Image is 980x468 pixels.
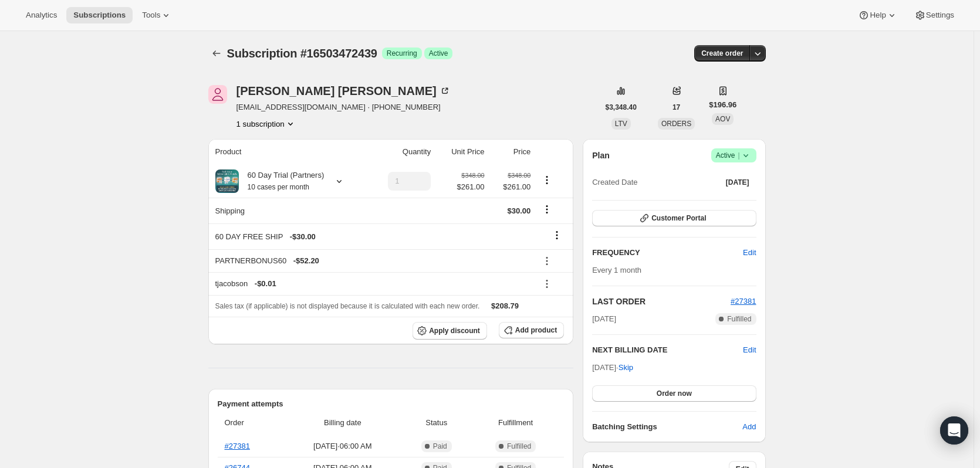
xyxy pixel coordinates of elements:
button: Product actions [538,174,556,186]
span: 17 [673,103,680,112]
a: #27381 [225,442,250,450]
span: Every 1 month [592,266,641,274]
span: Active [716,150,752,161]
span: Recurring [387,49,417,58]
button: Add [735,418,763,436]
span: $208.79 [491,301,519,310]
span: [DATE] · [592,363,633,372]
button: #27381 [731,296,756,307]
h6: Batching Settings [592,421,742,433]
button: Analytics [19,7,64,23]
span: - $0.01 [255,278,276,290]
span: Settings [926,11,954,20]
span: - $30.00 [290,231,316,243]
h2: Payment attempts [218,398,565,410]
span: Add product [515,325,557,335]
small: $348.00 [461,172,484,179]
span: LTV [615,120,627,128]
th: Order [218,410,283,436]
span: [DATE] [726,178,749,187]
button: Settings [907,7,961,23]
h2: Plan [592,150,610,161]
span: ORDERS [661,120,691,128]
span: Active [429,49,448,58]
span: Create order [701,49,743,58]
th: Product [208,139,368,165]
div: 60 Day Trial (Partners) [239,169,325,193]
span: [EMAIL_ADDRESS][DOMAIN_NAME] · [PHONE_NUMBER] [236,101,451,113]
button: Help [851,7,904,23]
div: [PERSON_NAME] [PERSON_NAME] [236,85,451,97]
span: $196.96 [709,99,736,111]
span: Apply discount [429,326,480,335]
span: Subscription #16503472439 [227,47,377,60]
div: PARTNERBONUS60 [215,255,531,267]
h2: FREQUENCY [592,247,743,259]
button: Customer Portal [592,210,756,226]
button: Product actions [236,118,296,130]
img: product img [215,169,239,193]
span: Add [742,421,756,433]
button: Edit [736,243,763,262]
span: $3,348.40 [606,103,637,112]
span: Help [870,11,886,20]
small: $348.00 [508,172,530,179]
button: [DATE] [719,174,756,191]
a: #27381 [731,297,756,306]
span: Fulfilled [507,442,531,451]
button: Shipping actions [538,203,556,216]
span: [DATE] [592,313,616,325]
h2: NEXT BILLING DATE [592,344,743,356]
button: Apply discount [413,322,487,340]
button: Order now [592,385,756,402]
th: Shipping [208,198,368,223]
div: tjacobson [215,278,531,290]
small: 10 cases per month [248,183,309,191]
th: Price [488,139,535,165]
span: | [738,151,739,160]
span: Sales tax (if applicable) is not displayed because it is calculated with each new order. [215,302,480,310]
span: Skip [619,362,633,374]
span: Customer Portal [651,213,706,223]
span: Billing date [286,417,398,429]
span: Fulfilled [727,314,751,324]
button: Tools [135,7,179,23]
button: Create order [694,45,750,62]
th: Quantity [368,139,435,165]
button: 17 [665,99,687,116]
span: $261.00 [492,181,531,193]
span: AOV [715,115,730,123]
span: Edit [743,247,756,259]
span: $261.00 [457,181,485,193]
button: Skip [611,358,640,377]
div: 60 DAY FREE SHIP [215,231,531,243]
span: $30.00 [508,206,531,215]
button: $3,348.40 [599,99,644,116]
button: Subscriptions [66,7,133,23]
span: Order now [657,389,692,398]
span: - $52.20 [293,255,319,267]
span: Status [405,417,467,429]
h2: LAST ORDER [592,296,731,307]
span: Paid [433,442,447,451]
span: [DATE] · 06:00 AM [286,440,398,452]
div: Open Intercom Messenger [940,416,968,445]
span: Created Date [592,177,637,188]
th: Unit Price [434,139,488,165]
span: Analytics [26,11,57,20]
span: Subscriptions [73,11,126,20]
button: Edit [743,344,756,356]
span: Fulfillment [474,417,557,429]
span: Tools [142,11,160,20]
button: Subscriptions [208,45,225,62]
span: Jim Jacob [208,85,227,104]
button: Add product [499,322,564,338]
